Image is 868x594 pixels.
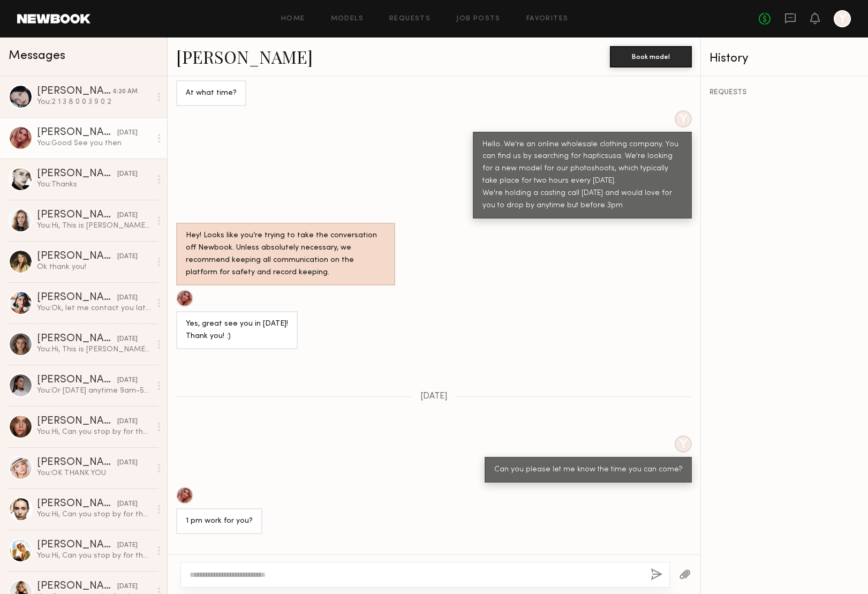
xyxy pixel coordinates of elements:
[37,179,151,190] div: You: Thanks
[117,210,138,221] div: [DATE]
[186,318,288,343] div: Yes, great see you in [DATE]! Thank you! :)
[389,16,431,22] a: Requests
[526,16,569,22] a: Favorites
[494,464,682,476] div: Can you please let me know the time you can come?
[117,582,138,592] div: [DATE]
[37,262,151,272] div: Ok thank you!
[37,468,151,478] div: You: OK THANK YOU
[117,169,138,179] div: [DATE]
[37,303,151,313] div: You: Ok, let me contact you later. Thank you!
[37,138,151,148] div: You: Good See you then
[37,251,117,262] div: [PERSON_NAME]
[176,45,313,68] a: [PERSON_NAME]
[186,230,386,279] div: Hey! Looks like you’re trying to take the conversation off Newbook. Unless absolutely necessary, ...
[117,458,138,468] div: [DATE]
[610,46,692,67] button: Book model
[37,386,151,396] div: You: Or [DATE] anytime 9am-5pm
[37,427,151,437] div: You: Hi, Can you stop by for the casting? Location: [STREET_ADDRESS][PERSON_NAME] Please let me k...
[710,52,859,65] div: History
[834,10,851,27] a: Y
[37,97,151,107] div: You: 2 1 3 8 0 0 3 9 0 2
[37,375,117,386] div: [PERSON_NAME]
[117,499,138,509] div: [DATE]
[37,540,117,551] div: [PERSON_NAME]
[456,16,501,22] a: Job Posts
[9,50,65,62] span: Messages
[186,515,253,528] div: 1 pm work for you?
[117,293,138,303] div: [DATE]
[117,375,138,386] div: [DATE]
[37,221,151,231] div: You: Hi, This is [PERSON_NAME] from Hapticsusa, wholesale company. Can you stop by for the castin...
[420,392,448,401] span: [DATE]
[37,292,117,303] div: [PERSON_NAME]
[37,416,117,427] div: [PERSON_NAME]
[37,169,117,179] div: [PERSON_NAME]
[117,334,138,344] div: [DATE]
[482,139,682,213] div: Hello. We're an online wholesale clothing company. You can find us by searching for hapticsusa. W...
[37,334,117,344] div: [PERSON_NAME]
[37,581,117,592] div: [PERSON_NAME]
[186,87,237,100] div: At what time?
[37,551,151,561] div: You: Hi, Can you stop by for the casting? Location: [STREET_ADDRESS][PERSON_NAME] Casting time: [...
[37,344,151,355] div: You: Hi, This is [PERSON_NAME] from Hapticsusa, wholesale company. Can I book you 1 or 2 hours th...
[117,252,138,262] div: [DATE]
[37,457,117,468] div: [PERSON_NAME]
[610,51,692,61] a: Book model
[117,128,138,138] div: [DATE]
[37,127,117,138] div: [PERSON_NAME]
[37,210,117,221] div: [PERSON_NAME]
[37,509,151,520] div: You: Hi, Can you stop by for the casting? Location: [STREET_ADDRESS][PERSON_NAME] Casting time: [...
[331,16,364,22] a: Models
[37,499,117,509] div: [PERSON_NAME]
[113,87,138,97] div: 6:20 AM
[710,89,859,96] div: REQUESTS
[281,16,305,22] a: Home
[117,417,138,427] div: [DATE]
[37,86,113,97] div: [PERSON_NAME]
[117,540,138,551] div: [DATE]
